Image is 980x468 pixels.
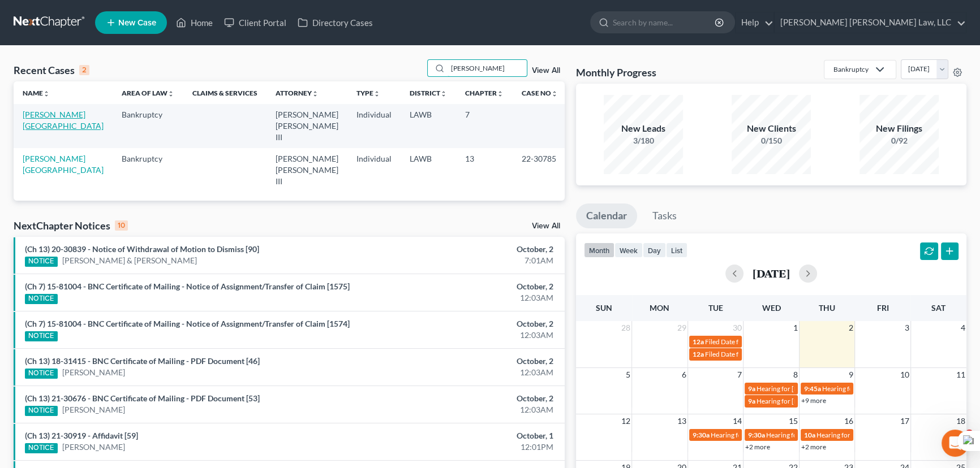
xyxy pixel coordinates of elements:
[551,90,558,97] i: unfold_more
[736,368,743,382] span: 7
[385,393,553,404] div: October, 2
[62,441,125,453] a: [PERSON_NAME]
[792,321,799,335] span: 1
[693,431,710,439] span: 9:30a
[25,331,58,341] div: NOTICE
[833,64,869,74] div: Bankruptcy
[62,255,197,266] a: [PERSON_NAME] & [PERSON_NAME]
[899,368,910,382] span: 10
[267,148,347,192] td: [PERSON_NAME] [PERSON_NAME] III
[385,318,553,330] div: October, 2
[757,384,845,393] span: Hearing for [PERSON_NAME]
[775,12,966,33] a: [PERSON_NAME] [PERSON_NAME] Law, LLC
[643,242,666,258] button: day
[267,104,347,148] td: [PERSON_NAME] [PERSON_NAME] III
[62,404,125,415] a: [PERSON_NAME]
[25,257,58,267] div: NOTICE
[613,12,716,33] input: Search by name...
[676,414,687,428] span: 13
[650,303,669,313] span: Mon
[183,81,267,104] th: Claims & Services
[955,368,966,382] span: 11
[25,294,58,304] div: NOTICE
[762,303,780,313] span: Wed
[532,67,560,75] a: View All
[440,90,447,97] i: unfold_more
[620,414,631,428] span: 12
[822,384,910,393] span: Hearing for [PERSON_NAME]
[122,89,174,97] a: Area of Lawunfold_more
[448,60,527,76] input: Search by name...
[584,242,614,258] button: month
[62,367,125,378] a: [PERSON_NAME]
[931,303,945,313] span: Sat
[113,148,183,192] td: Bankruptcy
[642,203,687,228] a: Tasks
[955,414,966,428] span: 18
[965,430,974,439] span: 3
[753,267,790,279] h2: [DATE]
[693,350,704,358] span: 12a
[25,281,350,291] a: (Ch 7) 15-81004 - BNC Certificate of Mailing - Notice of Assignment/Transfer of Claim [1575]
[25,369,58,379] div: NOTICE
[705,337,800,346] span: Filed Date for [PERSON_NAME]
[276,89,319,97] a: Attorneyunfold_more
[792,368,799,382] span: 8
[385,441,553,453] div: 12:01PM
[456,148,513,192] td: 13
[532,222,560,230] a: View All
[576,203,637,228] a: Calendar
[25,319,350,328] a: (Ch 7) 15-81004 - BNC Certificate of Mailing - Notice of Assignment/Transfer of Claim [1574]
[23,154,104,175] a: [PERSON_NAME][GEOGRAPHIC_DATA]
[167,90,174,97] i: unfold_more
[170,12,218,33] a: Home
[708,303,723,313] span: Tue
[693,337,704,346] span: 12a
[312,90,319,97] i: unfold_more
[705,350,800,358] span: Filed Date for [PERSON_NAME]
[804,384,821,393] span: 9:45a
[497,90,504,97] i: unfold_more
[801,396,826,405] a: +9 more
[859,122,939,135] div: New Filings
[385,430,553,441] div: October, 1
[732,122,811,135] div: New Clients
[748,431,765,439] span: 9:30a
[625,368,631,382] span: 5
[385,367,553,378] div: 12:03AM
[732,135,811,146] div: 0/150
[401,148,456,192] td: LAWB
[465,89,504,97] a: Chapterunfold_more
[576,66,656,79] h3: Monthly Progress
[942,430,969,457] iframe: Intercom live chat
[115,220,128,231] div: 10
[748,397,755,405] span: 9a
[596,303,612,313] span: Sun
[788,414,799,428] span: 15
[676,321,687,335] span: 29
[711,431,897,439] span: Hearing for [US_STATE] Safety Association of Timbermen - Self I
[456,104,513,148] td: 7
[848,321,854,335] span: 2
[43,90,50,97] i: unfold_more
[25,356,260,366] a: (Ch 13) 18-31415 - BNC Certificate of Mailing - PDF Document [46]
[385,404,553,415] div: 12:03AM
[14,63,89,77] div: Recent Cases
[859,135,939,146] div: 0/92
[848,368,854,382] span: 9
[347,104,401,148] td: Individual
[385,255,553,266] div: 7:01AM
[373,90,380,97] i: unfold_more
[904,321,910,335] span: 3
[801,443,826,451] a: +2 more
[385,330,553,341] div: 12:03AM
[385,281,553,292] div: October, 2
[614,242,643,258] button: week
[25,406,58,416] div: NOTICE
[356,89,380,97] a: Typeunfold_more
[620,321,631,335] span: 28
[385,292,553,304] div: 12:03AM
[604,122,683,135] div: New Leads
[113,104,183,148] td: Bankruptcy
[79,65,89,75] div: 2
